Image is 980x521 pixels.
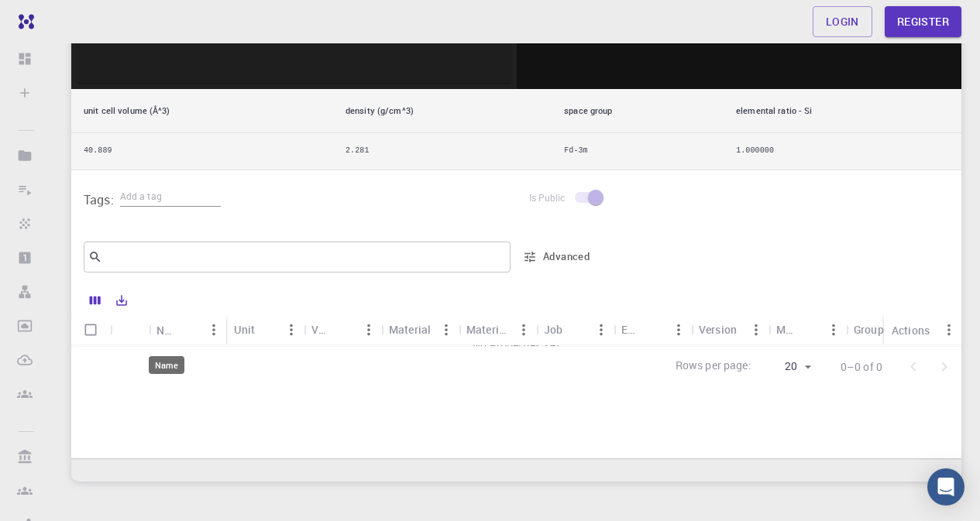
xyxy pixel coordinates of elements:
button: Sort [641,317,666,342]
div: Actions [884,315,961,345]
button: Menu [937,317,961,342]
td: 1.000000 [724,133,961,170]
div: Material Formula [466,314,511,344]
div: Engine [621,314,641,344]
td: 40.889 [71,133,333,170]
th: elemental ratio - Si [724,89,961,133]
div: Open Intercom Messenger [927,468,965,506]
div: Material [381,314,459,344]
button: Menu [511,317,536,342]
div: Unit [226,314,304,344]
a: Login [813,6,872,37]
div: Job [536,314,614,344]
div: Groups [854,314,889,344]
button: Menu [666,317,691,342]
button: Advanced [517,245,597,269]
button: Export [108,288,135,313]
th: space group [552,89,724,133]
div: Value [304,314,381,344]
button: Menu [356,317,381,342]
div: Name [149,356,184,374]
button: Menu [434,317,459,342]
div: Job [544,314,562,344]
input: Add a tag [120,187,221,207]
button: Menu [589,317,614,342]
div: Icon [110,315,149,345]
div: Version [699,314,737,344]
div: Value [311,314,332,344]
a: Register [885,6,961,37]
th: density (g/cm^3) [333,89,552,133]
div: Actions [892,315,930,345]
div: No Properties Yet [71,345,961,346]
th: unit cell volume (Å^3) [71,89,333,133]
p: Rows per page: [676,358,751,375]
h6: Tags: [84,183,120,211]
div: Name [149,315,226,345]
button: Menu [744,317,769,342]
button: Menu [821,317,846,342]
div: Material [389,314,431,344]
div: 20 [758,355,816,378]
div: Model [769,314,846,344]
div: Unit [234,314,256,344]
td: 2.281 [333,133,552,170]
span: Is Public [529,190,566,204]
button: Menu [279,317,304,342]
img: logo [12,14,34,29]
div: Model [776,314,796,344]
button: Sort [796,317,821,342]
button: Sort [177,317,201,342]
div: Name [156,315,177,345]
button: Menu [201,317,226,342]
div: Version [691,314,769,344]
button: Sort [332,317,356,342]
button: Columns [82,288,108,313]
p: 0–0 of 0 [841,359,882,375]
td: Fd-3m [552,133,724,170]
div: Engine [614,314,691,344]
div: Material Formula [459,314,536,344]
